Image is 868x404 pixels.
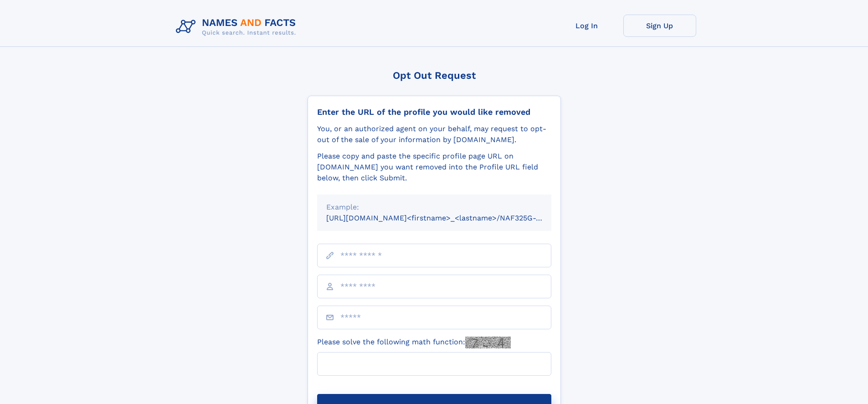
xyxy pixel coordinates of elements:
[317,123,551,145] div: You, or an authorized agent on your behalf, may request to opt-out of the sale of your informatio...
[550,15,623,37] a: Log In
[326,202,542,213] div: Example:
[172,15,303,39] img: Logo Names and Facts
[326,214,569,222] small: [URL][DOMAIN_NAME]<firstname>_<lastname>/NAF325G-xxxxxxxx
[623,15,696,37] a: Sign Up
[308,70,561,81] div: Opt Out Request
[317,151,551,184] div: Please copy and paste the specific profile page URL on [DOMAIN_NAME] you want removed into the Pr...
[317,107,551,117] div: Enter the URL of the profile you would like removed
[317,337,511,348] label: Please solve the following math function:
